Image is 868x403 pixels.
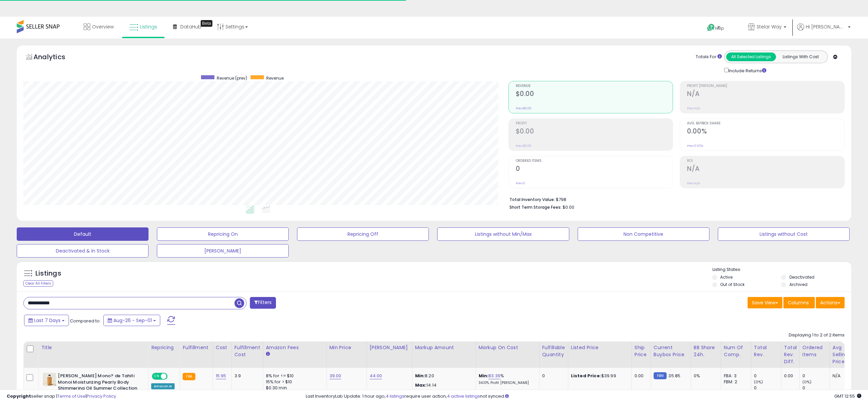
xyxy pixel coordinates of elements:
button: Non Competitive [578,227,709,241]
p: 34.10% Profit [PERSON_NAME] [479,381,534,385]
b: Total Inventory Value: [509,197,555,202]
span: Aug-26 - Sep-01 [113,317,152,324]
div: 0 [754,385,781,391]
div: Total Rev. [754,344,778,358]
small: Prev: 0 [516,181,525,185]
div: 0 [802,373,830,379]
button: Columns [783,297,815,308]
span: Stelar Way [757,23,782,30]
div: 0 [802,385,830,391]
span: Columns [788,299,809,306]
div: Amazon Fees [266,344,324,351]
div: seller snap | | [7,393,116,400]
a: Settings [212,17,253,37]
div: Ordered Items [802,344,827,358]
b: Listed Price: [571,373,601,379]
a: Terms of Use [57,393,86,399]
span: Ordered Items [516,159,673,163]
p: 14.14 [415,382,471,388]
div: Last InventoryLab Update: 1 hour ago, require user action, not synced. [306,393,861,400]
button: Deactivated & In Stock [17,244,149,258]
label: Archived [789,282,807,287]
small: FBM [654,372,667,379]
small: (0%) [802,379,812,385]
h5: Analytics [33,52,78,63]
a: Listings [124,17,162,37]
b: Max: [479,388,490,395]
label: Out of Stock [720,282,745,287]
div: 0 [754,373,781,379]
h2: $0.00 [516,127,673,136]
span: ROI [687,159,844,163]
button: [PERSON_NAME] [157,244,289,258]
span: Profit [PERSON_NAME] [687,84,844,88]
span: DataHub [180,23,201,30]
span: Help [715,25,724,31]
span: 2025-09-10 12:55 GMT [834,393,861,399]
div: 3.9 [234,373,258,379]
img: 41Io+5RGLrL._SL40_.jpg [43,373,56,386]
div: [PERSON_NAME] [370,344,409,351]
span: Hi [PERSON_NAME] [806,23,846,30]
small: Prev: $0.00 [516,106,532,110]
div: 0.00 [784,373,794,379]
div: FBA: 3 [724,373,746,379]
button: Repricing Off [297,227,429,241]
small: FBA [183,373,195,380]
button: Last 7 Days [24,315,69,326]
div: 0% [694,373,716,379]
button: Listings without Min/Max [437,227,569,241]
span: Profit [516,122,673,125]
div: Current Buybox Price [654,344,688,358]
button: Repricing On [157,227,289,241]
small: (0%) [754,379,763,385]
b: Short Term Storage Fees: [509,204,562,210]
div: Cost [216,344,229,351]
span: OFF [167,374,177,379]
span: 35.85 [668,373,680,379]
div: 15% for > $10 [266,379,321,385]
label: Active [720,274,733,280]
a: DataHub [168,17,206,37]
span: Avg. Buybox Share [687,122,844,125]
button: All Selected Listings [726,53,776,61]
span: Last 7 Days [34,317,61,324]
div: Num of Comp. [724,344,748,358]
div: Fulfillable Quantity [542,344,565,358]
button: Listings With Cost [776,53,826,61]
a: Privacy Policy [87,393,116,399]
div: Repricing [151,344,177,351]
h2: $0.00 [516,90,673,99]
div: Totals For [696,54,722,60]
a: 39.00 [329,373,342,379]
button: Aug-26 - Sep-01 [103,315,160,326]
a: Stelar Way [743,17,791,38]
span: Revenue [516,84,673,88]
div: FBM: 2 [724,379,746,385]
span: ON [153,374,161,379]
small: Prev: N/A [687,106,700,110]
button: Listings without Cost [718,227,850,241]
div: Title [41,344,146,351]
div: Total Rev. Diff. [784,344,797,365]
div: Displaying 1 to 2 of 2 items [789,332,845,338]
div: Markup Amount [415,344,473,351]
span: Compared to: [70,318,101,324]
div: $0.30 min [266,385,321,391]
i: Get Help [707,23,715,32]
b: [PERSON_NAME] Mono? de Tahiti Monoi Moisturizing Pearly Body Shimmering Oil Summer Collection 100... [58,373,139,399]
span: Listings [140,23,157,30]
div: Tooltip anchor [201,20,212,27]
div: Markup on Cost [479,344,537,351]
span: Overview [92,23,114,30]
button: Save View [748,297,782,308]
p: 8.20 [415,373,471,379]
div: % [479,373,534,385]
a: 15.95 [216,373,226,379]
button: Filters [250,297,276,309]
button: Actions [816,297,845,308]
p: Listing States: [712,267,851,273]
a: 4 listings [386,393,404,399]
div: N/A [833,373,855,379]
div: Ship Price [635,344,648,358]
